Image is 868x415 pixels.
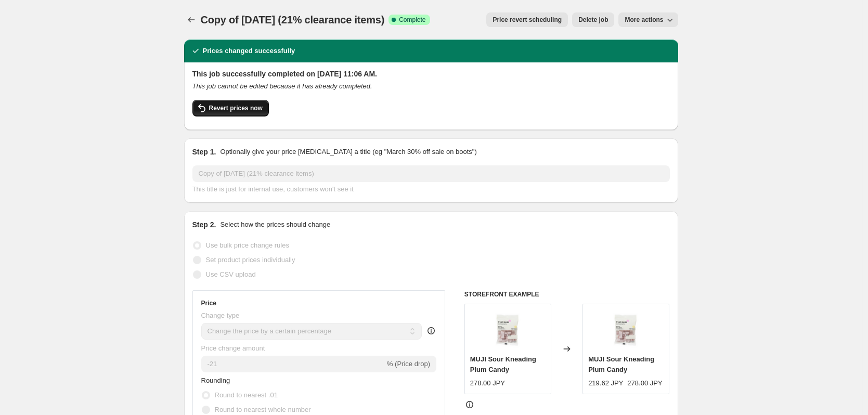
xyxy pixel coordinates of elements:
[206,256,295,264] span: Set product prices individually
[493,16,562,24] span: Price revert scheduling
[192,185,354,193] span: This title is just for internal use, customers won't see it
[192,100,269,116] button: Revert prices now
[184,12,199,27] button: Price change jobs
[387,360,430,368] span: % (Price drop)
[201,356,385,372] input: -15
[605,309,647,351] img: 2025-07-29_115150_80x.png
[220,219,330,230] p: Select how the prices should change
[201,377,230,384] span: Rounding
[627,378,662,388] strike: 278.00 JPY
[203,46,295,56] h2: Prices changed successfully
[201,14,385,25] span: Copy of [DATE] (21% clearance items)
[215,391,278,399] span: Round to nearest .01
[220,147,476,157] p: Optionally give your price [MEDICAL_DATA] a title (eg "March 30% off sale on boots")
[201,344,265,352] span: Price change amount
[625,16,663,24] span: More actions
[470,378,505,388] div: 278.00 JPY
[487,309,528,351] img: 2025-07-29_115150_80x.png
[588,378,623,388] div: 219.62 JPY
[572,12,614,27] button: Delete job
[192,147,216,157] h2: Step 1.
[209,104,263,112] span: Revert prices now
[464,290,670,299] h6: STOREFRONT EXAMPLE
[206,241,289,249] span: Use bulk price change rules
[201,312,240,319] span: Change type
[399,16,425,24] span: Complete
[578,16,608,24] span: Delete job
[618,12,678,27] button: More actions
[426,326,436,336] div: help
[192,69,670,79] h2: This job successfully completed on [DATE] 11:06 AM.
[201,299,216,307] h3: Price
[206,270,256,278] span: Use CSV upload
[486,12,568,27] button: Price revert scheduling
[192,82,372,90] i: This job cannot be edited because it has already completed.
[215,406,311,413] span: Round to nearest whole number
[192,219,216,230] h2: Step 2.
[470,355,536,373] span: MUJI Sour Kneading Plum Candy
[192,165,670,182] input: 30% off holiday sale
[588,355,654,373] span: MUJI Sour Kneading Plum Candy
